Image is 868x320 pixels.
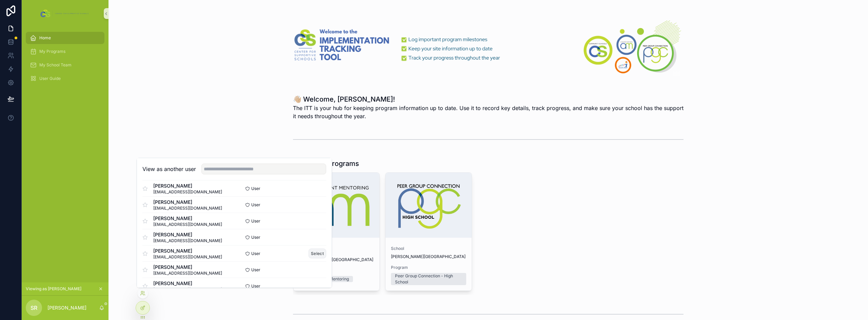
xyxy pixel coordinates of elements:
div: PGC-HS-Formatted-Logo.png [386,173,472,238]
a: School[PERSON_NAME][GEOGRAPHIC_DATA]ProgramAchievement Mentoring [293,172,380,291]
a: School[PERSON_NAME][GEOGRAPHIC_DATA]ProgramPeer Group Connection - High School [385,172,472,291]
span: [PERSON_NAME] [153,264,222,271]
a: User Guide [26,72,104,85]
img: 33327-ITT-Banner-Noloco-(4).png [293,16,684,76]
span: My Programs [39,49,65,54]
img: App logo [39,8,91,19]
div: Peer Group Connection - High School [395,273,462,285]
a: My School Team [26,59,104,71]
span: [PERSON_NAME] [153,248,222,254]
span: User [251,235,260,240]
div: scrollable content [22,27,108,93]
span: User [251,283,260,289]
span: Program [391,265,466,270]
span: [PERSON_NAME] [153,199,222,206]
div: AM-Formatted-Logo.png [293,173,379,238]
span: [EMAIL_ADDRESS][DOMAIN_NAME] [153,206,222,211]
h1: 👋🏼 Welcome, [PERSON_NAME]! [293,94,684,104]
span: Program [299,268,374,273]
span: User [251,186,260,191]
span: [PERSON_NAME][GEOGRAPHIC_DATA] [299,257,373,262]
span: User [251,202,260,208]
span: School [299,249,374,254]
span: User [251,218,260,224]
span: School [391,246,466,251]
span: [PERSON_NAME][GEOGRAPHIC_DATA] [391,254,466,259]
span: [PERSON_NAME] [153,215,222,222]
button: Select [309,249,326,258]
span: The ITT is your hub for keeping program information up to date. Use it to record key details, tra... [293,104,684,120]
a: My Programs [26,45,104,58]
span: [PERSON_NAME] [153,280,222,287]
span: User Guide [39,76,61,81]
span: SR [31,304,37,312]
span: [PERSON_NAME] [153,183,222,189]
span: [EMAIL_ADDRESS][DOMAIN_NAME] [153,222,222,227]
span: [EMAIL_ADDRESS][DOMAIN_NAME] [153,254,222,260]
span: [EMAIL_ADDRESS][DOMAIN_NAME] [153,189,222,195]
span: Viewing as [PERSON_NAME] [26,286,81,292]
span: My School Team [39,62,72,68]
span: [EMAIL_ADDRESS][DOMAIN_NAME] [153,287,222,292]
span: [PERSON_NAME] [153,231,222,238]
h2: View as another user [142,165,196,173]
span: User [251,251,260,256]
p: [PERSON_NAME] [47,304,86,311]
span: User [251,267,260,273]
span: Home [39,35,51,41]
span: [EMAIL_ADDRESS][DOMAIN_NAME] [153,238,222,243]
span: [EMAIL_ADDRESS][DOMAIN_NAME] [153,271,222,276]
a: Home [26,32,104,44]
